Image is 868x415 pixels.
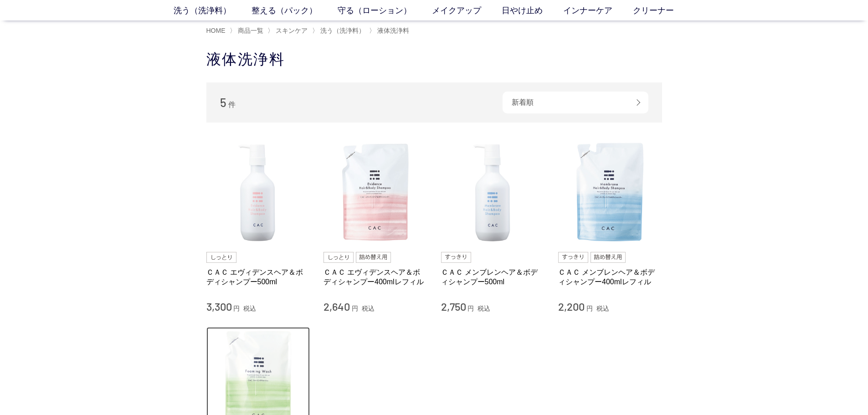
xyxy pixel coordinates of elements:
div: 新着順 [503,92,648,113]
a: 日やけ止め [502,5,563,17]
li: 〉 [230,26,266,35]
span: 税込 [243,305,256,312]
a: ＣＡＣ メンブレンヘア＆ボディシャンプー400mlレフィル [558,267,662,287]
a: ＣＡＣ メンブレンヘア＆ボディシャンプー500ml [441,267,545,287]
a: 整える（パック） [252,5,338,17]
img: しっとり [206,252,236,263]
span: 税込 [478,305,490,312]
a: 洗う（洗浄料） [174,5,252,17]
a: 洗う（洗浄料） [318,27,365,34]
a: ＣＡＣ エヴィデンスヘア＆ボディシャンプー500ml [206,267,310,287]
span: 税込 [596,305,609,312]
span: 2,640 [324,300,350,313]
li: 〉 [267,26,310,35]
img: ＣＡＣ メンブレンヘア＆ボディシャンプー500ml [441,141,545,245]
span: 円 [467,305,474,312]
span: 円 [586,305,593,312]
h1: 液体洗浄料 [206,50,662,69]
span: スキンケア [276,27,308,34]
img: 詰め替え用 [356,252,391,263]
span: 税込 [362,305,375,312]
span: 3,300 [206,300,232,313]
img: すっきり [441,252,471,263]
span: 2,200 [558,300,585,313]
a: メイクアップ [432,5,502,17]
span: 5 [220,95,226,109]
span: 商品一覧 [238,27,263,34]
img: ＣＡＣ エヴィデンスヘア＆ボディシャンプー400mlレフィル [324,141,427,245]
a: クリーナー [633,5,694,17]
a: スキンケア [274,27,308,34]
a: 守る（ローション） [338,5,432,17]
li: 〉 [312,26,367,35]
img: しっとり [324,252,354,263]
img: すっきり [558,252,588,263]
span: 2,750 [441,300,466,313]
span: 件 [228,101,236,108]
img: ＣＡＣ エヴィデンスヘア＆ボディシャンプー500ml [206,141,310,245]
span: 円 [352,305,358,312]
a: ＣＡＣ エヴィデンスヘア＆ボディシャンプー400mlレフィル [324,267,427,287]
a: HOME [206,27,226,34]
span: 円 [233,305,240,312]
a: 商品一覧 [236,27,263,34]
img: ＣＡＣ メンブレンヘア＆ボディシャンプー400mlレフィル [558,141,662,245]
a: インナーケア [563,5,633,17]
span: 洗う（洗浄料） [320,27,365,34]
li: 〉 [369,26,411,35]
img: 詰め替え用 [591,252,626,263]
a: 液体洗浄料 [375,27,409,34]
span: 液体洗浄料 [377,27,409,34]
